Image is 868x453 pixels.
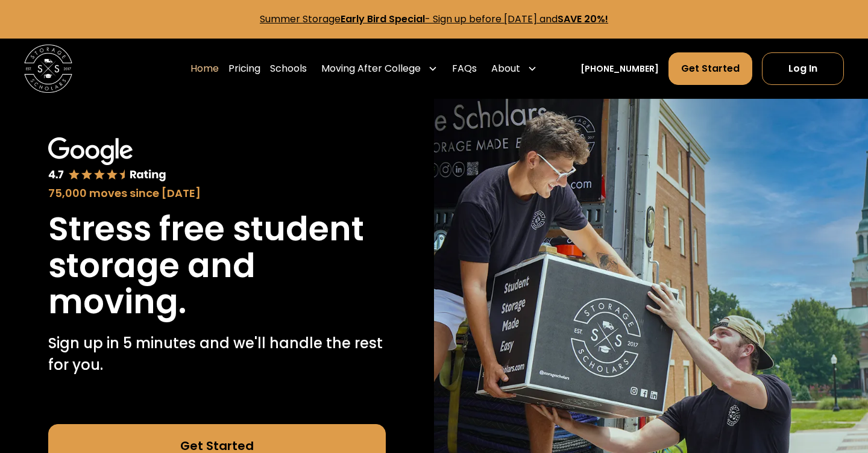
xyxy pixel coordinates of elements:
h1: Stress free student storage and moving. [48,211,386,320]
a: FAQs [452,52,477,86]
a: Pricing [228,52,260,86]
img: Storage Scholars main logo [24,45,72,93]
a: Summer StorageEarly Bird Special- Sign up before [DATE] andSAVE 20%! [260,12,608,26]
a: Home [190,52,219,86]
a: Log In [762,52,844,85]
a: Schools [270,52,307,86]
strong: Early Bird Special [341,12,425,26]
div: About [486,52,542,86]
div: Moving After College [321,61,421,76]
div: Moving After College [316,52,442,86]
a: [PHONE_NUMBER] [580,63,659,75]
a: home [24,45,72,93]
div: 75,000 moves since [DATE] [48,185,386,201]
strong: SAVE 20%! [558,12,608,26]
div: About [491,61,520,76]
img: Google 4.7 star rating [48,137,166,183]
a: Get Started [668,52,752,85]
p: Sign up in 5 minutes and we'll handle the rest for you. [48,333,386,376]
